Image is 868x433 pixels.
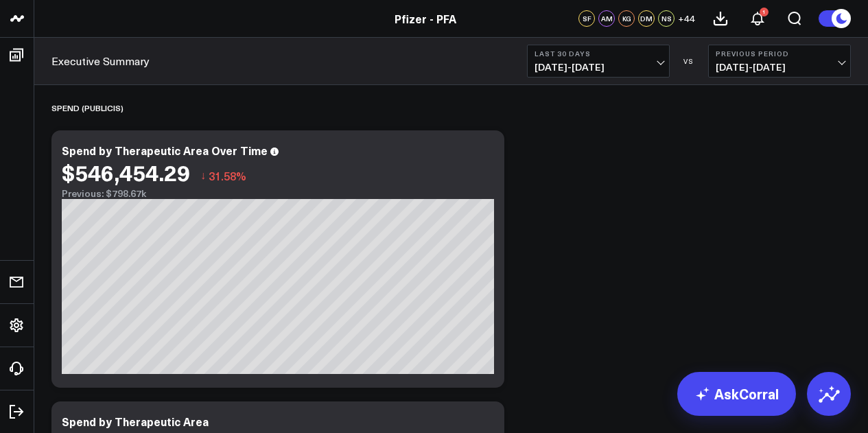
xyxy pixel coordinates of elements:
[527,45,670,78] button: Last 30 Days[DATE]-[DATE]
[716,49,843,58] b: Previous Period
[535,49,662,58] b: Last 30 Days
[598,10,615,27] div: AM
[678,14,695,23] span: + 44
[62,188,494,199] div: Previous: $798.67k
[62,414,209,429] div: Spend by Therapeutic Area
[51,92,124,124] div: SPEND (PUBLICIS)
[62,160,190,185] div: $546,454.29
[51,54,150,69] a: Executive Summary
[716,62,843,73] span: [DATE] - [DATE]
[578,10,595,27] div: SF
[638,10,655,27] div: DM
[760,8,769,16] div: 1
[678,10,695,27] button: +44
[658,10,675,27] div: NS
[535,62,662,73] span: [DATE] - [DATE]
[708,45,851,78] button: Previous Period[DATE]-[DATE]
[62,143,268,158] div: Spend by Therapeutic Area Over Time
[677,57,701,65] div: VS
[677,372,796,416] a: AskCorral
[209,168,246,183] span: 31.58%
[395,11,456,26] a: Pfizer - PFA
[200,167,206,185] span: ↓
[618,10,635,27] div: KG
